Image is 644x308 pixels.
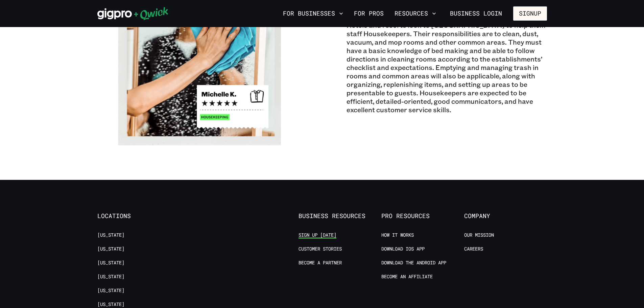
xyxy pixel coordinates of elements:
[299,232,336,238] a: Sign up [DATE]
[97,260,124,266] a: [US_STATE]
[464,232,494,238] a: Our Mission
[97,232,124,238] a: [US_STATE]
[97,212,180,220] span: Locations
[464,212,547,220] span: Company
[381,274,433,280] a: Become an Affiliate
[97,274,124,280] a: [US_STATE]
[299,260,342,266] a: Become a Partner
[97,301,124,308] a: [US_STATE]
[444,6,508,21] a: Business Login
[280,8,346,19] button: For Businesses
[347,21,547,114] p: Hotels and resorts look to [GEOGRAPHIC_DATA] to help them staff Housekeepers. Their responsibilit...
[299,246,342,252] a: Customer stories
[381,260,446,266] a: Download the Android App
[381,212,464,220] span: Pro Resources
[97,246,124,252] a: [US_STATE]
[513,6,547,21] button: Signup
[381,246,425,252] a: Download IOS App
[381,232,414,238] a: How it Works
[299,212,381,220] span: Business Resources
[464,246,483,252] a: Careers
[97,287,124,294] a: [US_STATE]
[351,8,386,19] a: For Pros
[392,8,439,19] button: Resources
